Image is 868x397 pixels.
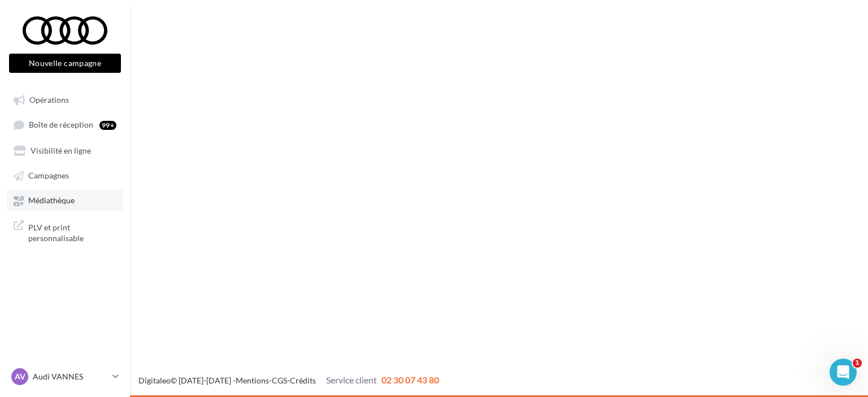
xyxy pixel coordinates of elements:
button: Nouvelle campagne [9,54,121,73]
span: © [DATE]-[DATE] - - - [138,376,439,385]
span: PLV et print personnalisable [28,220,116,244]
span: AV [15,371,25,382]
div: 99+ [99,121,116,130]
span: 1 [853,359,862,368]
a: Médiathèque [7,190,123,210]
span: Visibilité en ligne [31,146,91,155]
span: Opérations [29,95,69,104]
span: 02 30 07 43 80 [381,374,439,385]
iframe: Intercom live chat [830,359,857,386]
p: Audi VANNES [33,371,108,382]
a: PLV et print personnalisable [7,215,123,248]
span: Service client [326,374,377,385]
span: Campagnes [28,171,69,180]
a: Campagnes [7,165,123,185]
a: Crédits [290,376,316,385]
a: Digitaleo [138,376,171,385]
a: Visibilité en ligne [7,140,123,160]
a: Mentions [236,376,269,385]
a: AV Audi VANNES [9,366,121,387]
a: Boîte de réception99+ [7,114,123,135]
a: Opérations [7,89,123,110]
span: Médiathèque [28,196,75,206]
a: CGS [272,376,287,385]
span: Boîte de réception [29,120,93,130]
